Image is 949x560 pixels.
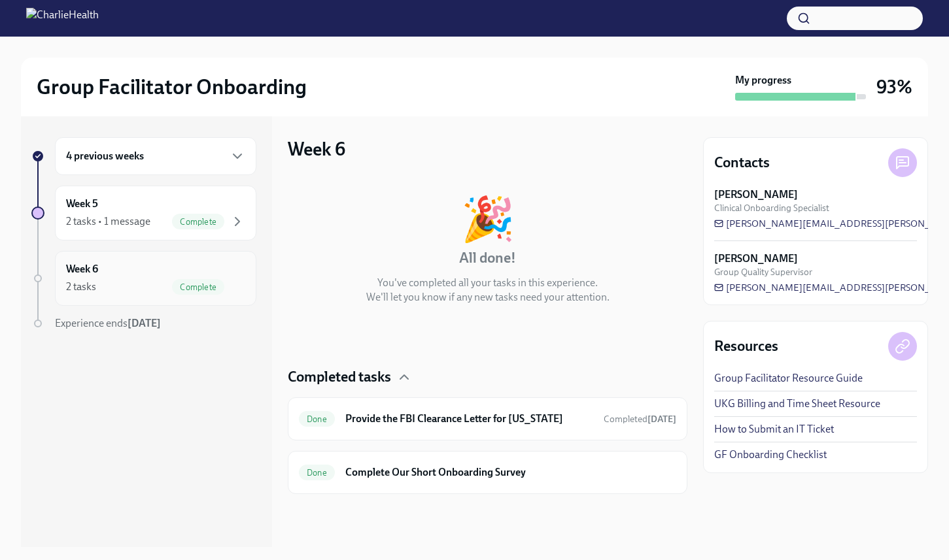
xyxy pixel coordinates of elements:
[714,371,863,386] a: Group Facilitator Resource Guide
[128,317,161,329] strong: [DATE]
[66,149,144,163] h6: 4 previous weeks
[714,422,834,436] a: How to Submit an IT Ticket
[461,197,515,240] div: 🎉
[66,197,98,211] h6: Week 5
[299,468,335,478] span: Done
[37,74,307,100] h2: Group Facilitator Onboarding
[714,188,798,202] strong: [PERSON_NAME]
[876,75,912,99] h3: 93%
[55,137,256,175] div: 4 previous weeks
[66,262,98,276] h6: Week 6
[31,186,256,240] a: Week 52 tasks • 1 messageComplete
[604,413,676,425] span: September 29th, 2025 10:16
[66,280,96,294] div: 2 tasks
[288,367,391,387] h4: Completed tasks
[714,266,812,278] span: Group Quality Supervisor
[345,412,593,426] h6: Provide the FBI Clearance Letter for [US_STATE]
[714,337,778,356] h4: Resources
[299,408,676,429] a: DoneProvide the FBI Clearance Letter for [US_STATE]Completed[DATE]
[31,251,256,306] a: Week 62 tasksComplete
[714,153,770,173] h4: Contacts
[647,414,676,425] strong: [DATE]
[26,8,99,29] img: CharlieHealth
[172,282,224,292] span: Complete
[172,217,224,227] span: Complete
[714,397,880,411] a: UKG Billing and Time Sheet Resource
[345,465,676,480] h6: Complete Our Short Onboarding Survey
[714,448,827,462] a: GF Onboarding Checklist
[299,414,335,424] span: Done
[288,367,687,387] div: Completed tasks
[604,414,676,425] span: Completed
[459,248,516,268] h4: All done!
[714,252,798,266] strong: [PERSON_NAME]
[66,214,150,229] div: 2 tasks • 1 message
[735,73,791,88] strong: My progress
[714,202,829,214] span: Clinical Onboarding Specialist
[299,462,676,483] a: DoneComplete Our Short Onboarding Survey
[288,137,345,161] h3: Week 6
[377,276,598,290] p: You've completed all your tasks in this experience.
[55,317,161,329] span: Experience ends
[366,290,610,305] p: We'll let you know if any new tasks need your attention.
